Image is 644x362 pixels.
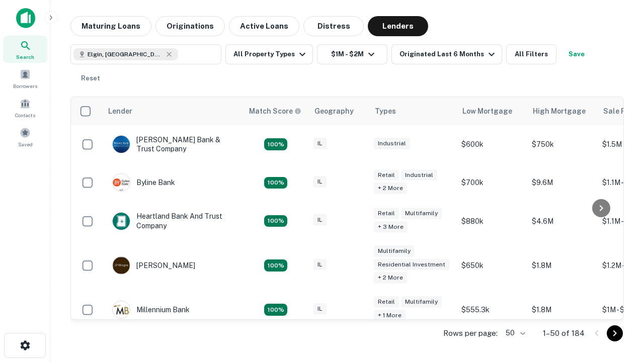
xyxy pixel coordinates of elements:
[456,291,527,329] td: $555.3k
[113,213,130,230] img: picture
[443,327,498,339] p: Rows per page:
[13,82,37,90] span: Borrowers
[399,48,498,60] div: Originated Last 6 Months
[368,16,428,36] button: Lenders
[527,240,597,291] td: $1.8M
[313,303,327,315] div: IL
[560,44,593,64] button: Save your search to get updates of matches that match your search criteria.
[229,16,299,36] button: Active Loans
[594,249,644,298] iframe: Chat Widget
[401,208,442,219] div: Multifamily
[18,140,33,148] span: Saved
[225,44,313,64] button: All Property Types
[527,97,597,125] th: High Mortgage
[113,136,130,153] img: picture
[375,105,396,117] div: Types
[112,135,233,153] div: [PERSON_NAME] Bank & Trust Company
[374,183,407,194] div: + 2 more
[527,291,597,329] td: $1.8M
[249,106,301,117] div: Capitalize uses an advanced AI algorithm to match your search with the best lender. The match sco...
[113,257,130,274] img: picture
[401,296,442,308] div: Multifamily
[303,16,364,36] button: Distress
[314,105,354,117] div: Geography
[506,44,556,64] button: All Filters
[374,169,399,181] div: Retail
[88,50,163,59] span: Elgin, [GEOGRAPHIC_DATA], [GEOGRAPHIC_DATA]
[74,68,107,88] button: Reset
[374,221,408,233] div: + 3 more
[308,97,369,125] th: Geography
[102,97,243,125] th: Lender
[264,259,287,271] div: Matching Properties: 24, hasApolloMatch: undefined
[3,36,47,63] a: Search
[527,125,597,163] td: $750k
[264,304,287,316] div: Matching Properties: 16, hasApolloMatch: undefined
[264,138,287,150] div: Matching Properties: 28, hasApolloMatch: undefined
[374,296,399,308] div: Retail
[108,105,132,117] div: Lender
[264,215,287,227] div: Matching Properties: 19, hasApolloMatch: undefined
[112,212,233,230] div: Heartland Bank And Trust Company
[533,105,586,117] div: High Mortgage
[112,301,190,319] div: Millennium Bank
[369,97,456,125] th: Types
[16,53,34,61] span: Search
[264,177,287,189] div: Matching Properties: 18, hasApolloMatch: undefined
[16,8,35,28] img: capitalize-icon.png
[502,326,527,340] div: 50
[113,174,130,191] img: picture
[3,65,47,92] a: Borrowers
[527,202,597,240] td: $4.6M
[456,202,527,240] td: $880k
[313,138,327,149] div: IL
[155,16,225,36] button: Originations
[249,106,299,117] h6: Match Score
[543,327,585,339] p: 1–50 of 184
[391,44,502,64] button: Originated Last 6 Months
[456,240,527,291] td: $650k
[456,125,527,163] td: $600k
[3,94,47,121] a: Contacts
[527,163,597,202] td: $9.6M
[313,259,327,270] div: IL
[313,214,327,226] div: IL
[3,123,47,150] a: Saved
[374,245,415,257] div: Multifamily
[243,97,308,125] th: Capitalize uses an advanced AI algorithm to match your search with the best lender. The match sco...
[374,208,399,219] div: Retail
[317,44,387,64] button: $1M - $2M
[462,105,512,117] div: Low Mortgage
[374,259,449,270] div: Residential Investment
[70,16,151,36] button: Maturing Loans
[112,256,195,275] div: [PERSON_NAME]
[15,111,35,119] span: Contacts
[313,176,327,188] div: IL
[374,138,410,149] div: Industrial
[456,97,527,125] th: Low Mortgage
[456,163,527,202] td: $700k
[113,301,130,318] img: picture
[607,325,623,341] button: Go to next page
[374,272,407,284] div: + 2 more
[374,310,406,321] div: + 1 more
[112,173,175,192] div: Byline Bank
[401,169,437,181] div: Industrial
